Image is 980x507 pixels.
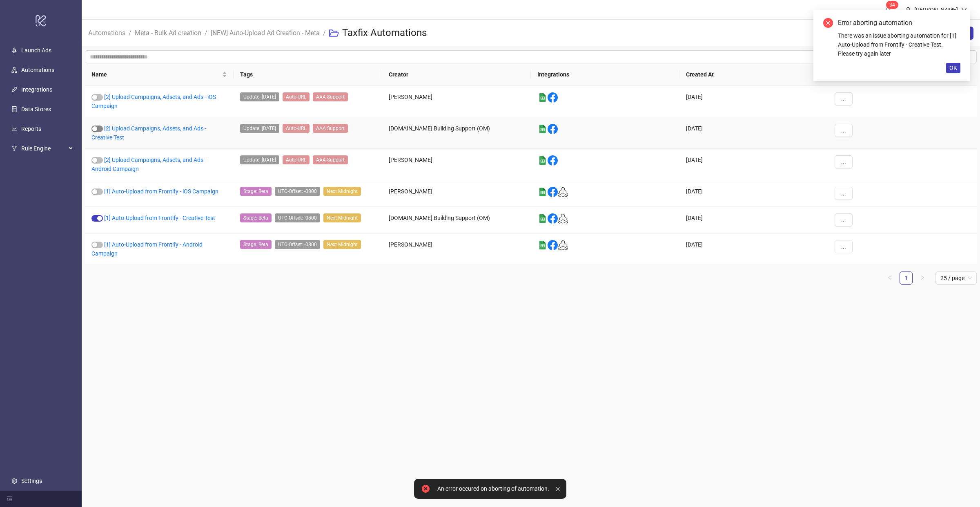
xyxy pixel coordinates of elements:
[209,28,321,37] a: [NEW] Auto-Upload Ad Creation - Meta
[946,63,960,73] button: OK
[679,86,828,117] div: [DATE]
[841,243,846,250] span: ...
[382,63,531,86] th: Creator
[935,271,977,285] div: Page Size
[91,241,203,257] a: [1] Auto-Upload from Frontify - Android Campaign
[679,149,828,180] div: [DATE]
[838,18,960,28] div: Error aborting automation
[835,187,853,200] button: ...
[382,117,531,149] div: [DOMAIN_NAME] Building Support (OM)
[679,63,828,86] th: Created At
[916,271,929,285] button: right
[911,5,961,14] div: [PERSON_NAME]
[323,20,326,46] li: /
[887,275,892,280] span: left
[283,155,310,164] span: Auto-URL
[7,496,12,502] span: menu-fold
[686,70,815,79] span: Created At
[283,124,310,133] span: Auto-URL
[679,180,828,207] div: [DATE]
[835,124,853,137] button: ...
[313,155,348,164] span: AAA Support
[841,159,846,165] span: ...
[91,94,216,109] a: [2] Upload Campaigns, Adsets, and Ads - iOS Campaign
[104,215,215,221] a: [1] Auto-Upload from Frontify - Creative Test
[313,92,348,101] span: AAA Support
[87,28,127,37] a: Automations
[920,275,925,280] span: right
[889,2,892,8] span: 3
[275,240,320,249] span: UTC-Offset: -0800
[275,213,320,222] span: UTC-Offset: -0800
[275,187,320,196] span: UTC-Offset: -0800
[240,155,279,164] span: Update: May21
[133,28,203,37] a: Meta - Bulk Ad creation
[11,146,17,152] span: fork
[835,155,853,168] button: ...
[961,7,967,13] span: down
[885,7,891,12] span: bell
[323,240,361,249] span: Next Midnight
[342,27,427,40] h3: Taxfix Automations
[91,70,220,79] span: Name
[91,125,206,141] a: [2] Upload Campaigns, Adsets, and Ads - Creative Test
[21,47,51,54] a: Launch Ads
[883,271,896,285] li: Previous Page
[900,271,913,285] li: 1
[21,141,66,157] span: Rule Engine
[21,478,42,484] a: Settings
[91,157,206,172] a: [2] Upload Campaigns, Adsets, and Ads - Android Campaign
[382,207,531,233] div: [DOMAIN_NAME] Building Support (OM)
[382,86,531,117] div: [PERSON_NAME]
[531,63,679,86] th: Integrations
[21,106,51,113] a: Data Stores
[240,187,272,196] span: Stage: Beta
[85,63,234,86] th: Name
[892,2,895,8] span: 4
[382,233,531,265] div: [PERSON_NAME]
[205,20,207,46] li: /
[313,124,348,133] span: AAA Support
[21,126,41,132] a: Reports
[835,213,853,227] button: ...
[841,96,846,102] span: ...
[841,217,846,223] span: ...
[323,213,361,222] span: Next Midnight
[283,92,310,101] span: Auto-URL
[916,271,929,285] li: Next Page
[240,213,272,222] span: Stage: Beta
[841,190,846,197] span: ...
[437,485,549,492] div: An error occured on aborting of automation.
[835,92,853,105] button: ...
[382,149,531,180] div: [PERSON_NAME]
[679,233,828,265] div: [DATE]
[21,87,52,93] a: Integrations
[900,272,912,284] a: 1
[240,124,279,133] span: Update: May21
[104,188,218,195] a: [1] Auto-Upload from Frontify - iOS Campaign
[949,65,957,71] span: OK
[240,240,272,249] span: Stage: Beta
[679,207,828,233] div: [DATE]
[129,20,131,46] li: /
[905,7,911,13] span: user
[841,127,846,134] span: ...
[940,272,972,284] span: 25 / page
[886,1,898,9] sup: 34
[234,63,382,86] th: Tags
[679,117,828,149] div: [DATE]
[951,18,960,27] a: Close
[823,18,833,28] span: close-circle
[835,240,853,253] button: ...
[240,92,279,101] span: Update: May21
[838,31,960,58] div: There was an issue aborting automation for [1] Auto-Upload from Frontify - Creative Test. Please ...
[21,67,54,74] a: Automations
[382,180,531,207] div: [PERSON_NAME]
[883,271,896,285] button: left
[323,187,361,196] span: Next Midnight
[329,28,339,38] span: folder-open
